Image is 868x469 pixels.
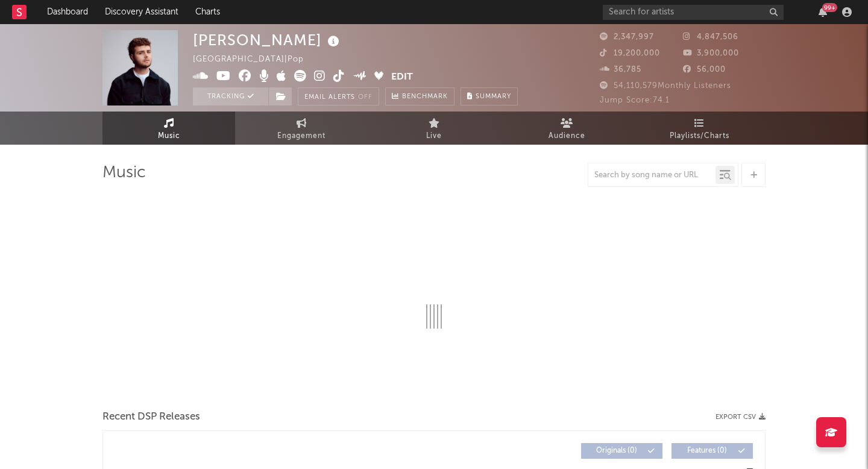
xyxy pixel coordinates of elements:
span: Summary [476,93,511,100]
span: Music [158,129,180,143]
span: 36,785 [600,66,641,74]
span: Originals ( 0 ) [589,447,644,455]
div: 99 + [822,3,837,12]
span: Benchmark [402,90,448,104]
span: Features ( 0 ) [679,447,735,455]
span: Recent DSP Releases [102,410,200,424]
input: Search for artists [603,5,784,20]
button: Edit [391,70,413,85]
button: Email AlertsOff [298,87,379,105]
a: Live [368,112,500,145]
a: Engagement [235,112,368,145]
span: Playlists/Charts [670,129,729,143]
span: 4,847,506 [683,33,738,41]
span: Engagement [277,129,325,143]
span: 54,110,579 Monthly Listeners [600,82,731,90]
button: Features(0) [671,443,753,459]
span: 19,200,000 [600,49,660,57]
em: Off [358,94,373,101]
input: Search by song name or URL [588,171,715,180]
button: Tracking [193,87,268,105]
button: Originals(0) [581,443,662,459]
div: [PERSON_NAME] [193,30,342,50]
a: Music [102,112,235,145]
span: Jump Score: 74.1 [600,96,670,104]
a: Benchmark [385,87,454,105]
button: Export CSV [715,414,766,421]
span: Live [426,129,442,143]
div: [GEOGRAPHIC_DATA] | Pop [193,52,318,67]
span: 56,000 [683,66,726,74]
a: Playlists/Charts [633,112,766,145]
button: Summary [461,87,518,105]
span: Audience [549,129,585,143]
span: 3,900,000 [683,49,739,57]
a: Audience [500,112,633,145]
button: 99+ [819,7,827,17]
span: 2,347,997 [600,33,654,41]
